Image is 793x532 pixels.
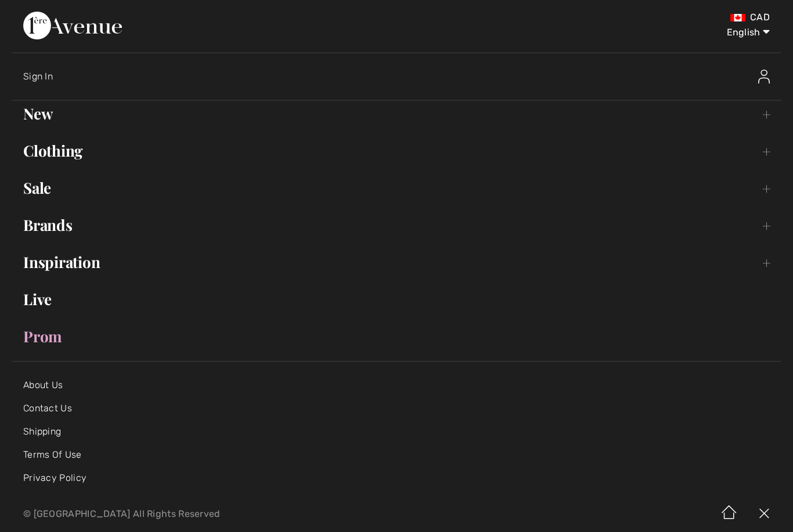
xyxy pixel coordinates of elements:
img: 1ère Avenue [23,12,122,39]
a: Clothing [12,138,781,164]
a: About Us [23,379,63,390]
span: Sign In [23,71,53,82]
a: Terms Of Use [23,449,82,460]
a: Contact Us [23,403,72,414]
img: X [747,496,781,532]
a: Inspiration [12,249,781,275]
a: Live [12,287,781,312]
p: © [GEOGRAPHIC_DATA] All Rights Reserved [23,510,466,518]
a: Privacy Policy [23,472,86,483]
a: Sale [12,175,781,201]
a: Brands [12,212,781,238]
a: Shipping [23,426,61,437]
a: New [12,101,781,126]
div: CAD [466,12,770,23]
a: Prom [12,324,781,349]
img: Sign In [758,70,770,84]
img: Home [712,496,747,532]
a: Sign InSign In [23,58,781,95]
